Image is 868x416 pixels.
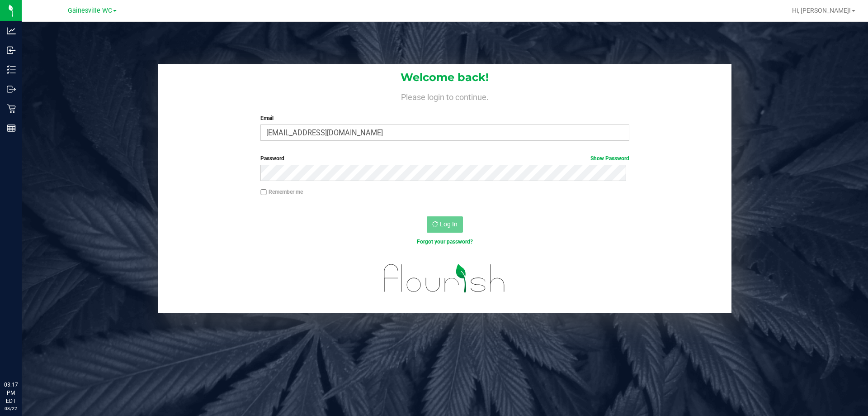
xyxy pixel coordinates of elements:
[7,46,16,55] inline-svg: Inbound
[4,405,18,412] p: 08/22
[427,216,463,233] button: Log In
[158,72,731,83] h1: Welcome back!
[792,7,851,14] span: Hi, [PERSON_NAME]!
[7,65,16,74] inline-svg: Inventory
[68,7,112,14] span: Gainesville WC
[260,155,284,162] span: Password
[590,155,629,162] a: Show Password
[373,255,516,301] img: flourish_logo.svg
[7,85,16,94] inline-svg: Outbound
[260,114,629,122] label: Email
[440,220,458,228] span: Log In
[7,124,16,133] inline-svg: Reports
[260,189,267,196] input: Remember me
[260,188,303,196] label: Remember me
[417,239,473,245] a: Forgot your password?
[7,26,16,35] inline-svg: Analytics
[7,104,16,113] inline-svg: Retail
[4,381,18,405] p: 03:17 PM EDT
[158,91,731,101] h4: Please login to continue.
